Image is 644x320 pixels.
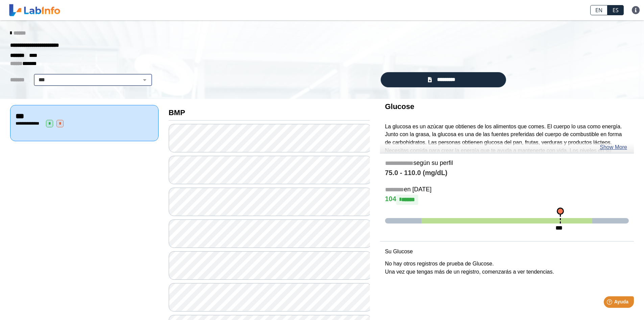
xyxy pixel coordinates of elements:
[385,186,629,194] h5: en [DATE]
[600,143,627,151] a: Show More
[385,123,629,171] p: La glucosa es un azúcar que obtienes de los alimentos que comes. El cuerpo lo usa como energía. J...
[584,294,637,313] iframe: Help widget launcher
[385,169,629,177] h4: 75.0 - 110.0 (mg/dL)
[385,195,629,205] h4: 104
[590,5,607,15] a: EN
[385,260,629,276] p: No hay otros registros de prueba de Glucose. Una vez que tengas más de un registro, comenzarás a ...
[385,159,629,167] h5: según su perfil
[385,102,414,111] b: Glucose
[385,248,629,256] p: Su Glucose
[607,5,624,15] a: ES
[169,108,185,117] b: BMP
